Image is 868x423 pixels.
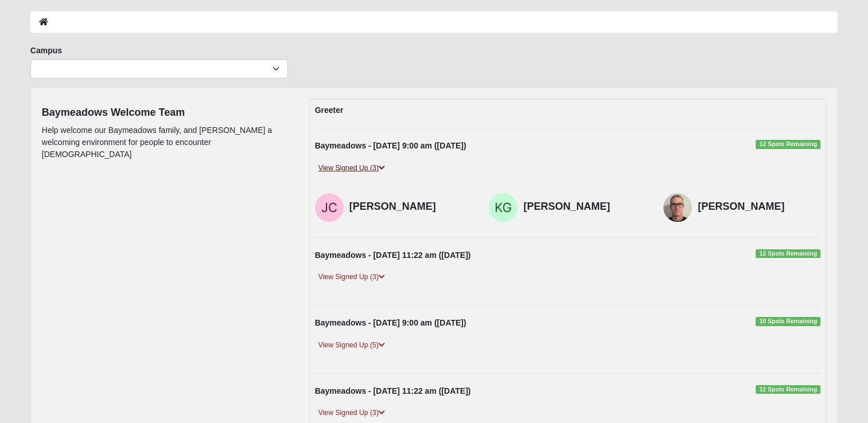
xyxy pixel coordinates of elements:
[756,249,820,258] span: 12 Spots Remaining
[698,201,820,213] h4: [PERSON_NAME]
[756,385,820,394] span: 12 Spots Remaining
[315,105,344,115] strong: Greeter
[315,386,471,395] strong: Baymeadows - [DATE] 11:22 am ([DATE])
[315,250,471,260] strong: Baymeadows - [DATE] 11:22 am ([DATE])
[756,317,820,326] span: 10 Spots Remaining
[42,124,292,160] p: Help welcome our Baymeadows family, and [PERSON_NAME] a welcoming environment for people to encou...
[349,201,472,213] h4: [PERSON_NAME]
[315,318,466,327] strong: Baymeadows - [DATE] 9:00 am ([DATE])
[315,271,388,283] a: View Signed Up (3)
[30,45,62,56] label: Campus
[663,193,692,222] img: Jabe Carney
[489,193,517,222] img: Karen Gamberini
[756,140,820,149] span: 12 Spots Remaining
[42,107,292,119] h4: Baymeadows Welcome Team
[315,193,344,222] img: Jeff Corey
[315,162,388,174] a: View Signed Up (3)
[315,141,466,150] strong: Baymeadows - [DATE] 9:00 am ([DATE])
[315,339,388,351] a: View Signed Up (5)
[315,407,388,419] a: View Signed Up (3)
[523,201,646,213] h4: [PERSON_NAME]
